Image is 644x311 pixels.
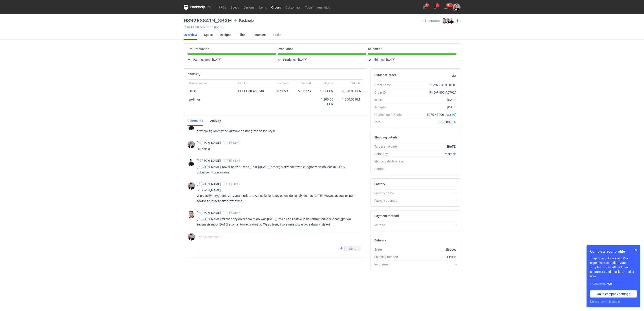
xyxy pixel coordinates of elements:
div: [DATE] [407,105,457,110]
a: Finances [253,30,266,40]
div: 1 200.00 PLN [314,97,333,106]
a: Comments [187,116,203,126]
div: Shipped: [368,57,457,62]
div: [DATE] [407,98,457,102]
h3: R892638419_XBXH [184,18,232,23]
div: R892638419_XBXH [407,83,457,87]
button: Don’t show this again [590,299,620,304]
a: Tools [303,4,315,10]
span: 5070 / 5000 pcs ( ) [427,112,457,117]
img: Tomasz Kubiak [187,159,195,166]
div: PHO-PH00-A07027 [407,90,457,95]
span: [DATE] 13:40 [223,141,240,145]
h2: Items (2) [187,72,200,76]
p: To get the full Packhelp Pro experience, complete your supplier profile. Attract new customers an... [590,256,637,278]
div: Contact [374,166,407,171]
div: Incoterms [374,262,407,267]
div: - [407,223,457,227]
a: Files [238,30,245,40]
a: Analytics [315,4,332,10]
span: [PERSON_NAME] [197,182,223,186]
div: Packhelp [234,18,254,23]
div: Order ID [374,90,407,95]
strong: XBXH [189,89,198,93]
div: Factory address [374,198,407,203]
p: Pre-Production [187,47,209,51]
a: Items [257,4,269,10]
div: - [407,191,457,195]
button: Send [344,246,361,251]
h1: Complete your profile [590,249,637,254]
span: [PERSON_NAME] [197,211,223,215]
p: Ok, dzięki. [197,146,359,152]
strong: 2 / 8 [607,283,612,286]
a: Specs [228,4,241,10]
span: [PERSON_NAME] [197,141,223,145]
div: Pickup [407,255,457,259]
button: Skip for now [633,247,639,252]
div: 1.11 PLN [314,89,333,93]
a: Activity [210,116,221,126]
div: State [374,247,407,252]
span: Ordered [301,81,311,85]
div: Shipping destination [374,159,407,164]
img: Filip Sobolewski [187,233,195,241]
span: Collaborators [421,19,440,23]
img: Filip Sobolewski [187,182,195,190]
div: Production Deviation [374,112,407,117]
button: Download PO [451,72,457,78]
div: Filip Sobolewski [187,141,195,148]
div: Accepted [374,105,407,110]
span: Net total [351,81,361,85]
a: RFQs [216,4,228,10]
button: 3 [432,4,439,11]
div: Shipping method [374,255,407,259]
a: Customers [283,4,303,10]
a: Tasks [273,30,281,40]
strong: polimer [189,98,200,101]
img: Tomasz Kubiak [449,18,454,24]
div: Produced: [278,57,366,62]
h2: Shipping details [374,136,397,139]
span: [PERSON_NAME] [197,159,223,162]
strong: [DATE] [447,145,457,148]
div: 5070 pcs [270,87,290,95]
h2: Purchase order [374,73,396,77]
span: [DATE] [212,57,221,62]
img: Maciej Sikora [187,211,195,218]
div: - [407,166,457,171]
div: Target ship date [374,144,407,149]
div: Total [374,120,407,124]
div: 6 750.00 PLN [407,120,457,124]
div: Factory name [374,191,407,195]
div: Order name [374,83,407,87]
span: [DATE] [386,57,395,62]
h2: Factory [374,182,385,186]
p: [PERSON_NAME], W przyszłym tygodniu zaczynam urlop, także najlepiej jakby palety dojechały do nas... [197,188,359,204]
span: [DATE] 14:45 [223,159,240,162]
span: Item ID [238,81,247,85]
div: - [407,262,457,267]
div: Shipped [407,247,457,252]
span: Send [349,247,356,250]
div: - [407,198,457,203]
span: Item nickname [189,81,207,85]
a: Go to company settings [590,290,637,298]
span: Produced [277,81,288,85]
img: Tomasz Kubiak [187,123,195,130]
svg: Packhelp Pro [184,4,211,10]
h2: Payment method [374,214,399,218]
span: • [212,25,213,29]
div: 5 550.00 PLN [337,89,361,93]
img: Filip Sobolewski [453,4,460,11]
div: Issued [374,98,407,102]
div: PHO-PH00-A07027 [DATE] [184,25,421,29]
div: Company [374,152,407,156]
